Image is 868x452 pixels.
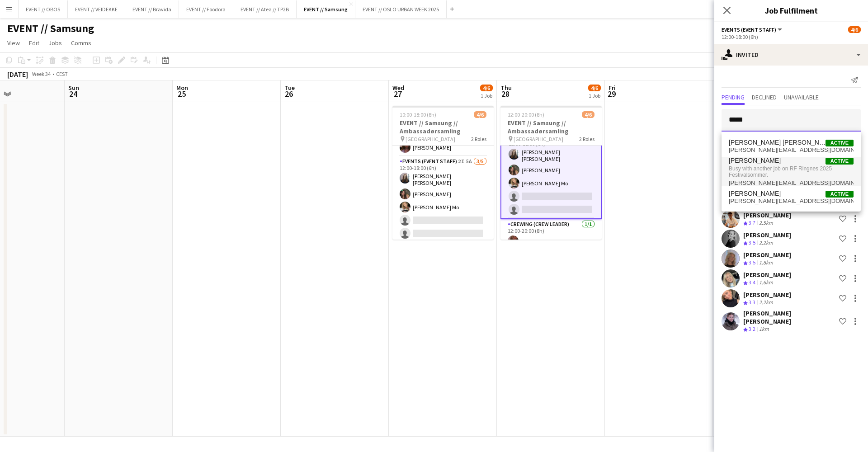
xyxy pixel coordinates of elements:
div: 1km [757,325,771,333]
div: 12:00-18:00 (6h) [722,33,861,40]
div: [PERSON_NAME] [743,271,791,279]
span: Events (Event Staff) [722,26,776,33]
div: 1 Job [481,92,492,99]
a: Comms [67,37,95,49]
span: Jobs [48,39,62,47]
span: 28 [499,89,512,99]
button: EVENT // Bravida [125,0,179,18]
h3: Job Fulfilment [714,5,868,16]
app-card-role: Events (Event Staff)9I4A3/512:00-18:00 (6h)[PERSON_NAME] [PERSON_NAME][PERSON_NAME][PERSON_NAME] Mo [500,132,602,219]
h3: EVENT // Samsung // Ambassadørsamling [500,119,602,135]
span: Active [826,191,854,198]
h1: EVENT // Samsung [7,22,94,35]
div: 1.8km [757,259,775,267]
span: 24 [67,89,79,99]
a: Edit [25,37,43,49]
span: 4/6 [480,85,493,91]
div: [PERSON_NAME] [743,211,791,219]
span: 12:00-20:00 (8h) [508,111,544,118]
button: EVENT // VEIDEKKE [68,0,125,18]
div: [DATE] [7,70,28,79]
span: 3.3 [749,299,755,306]
div: 1 Job [589,92,600,99]
span: Tue [284,84,295,92]
span: Comms [71,39,91,47]
div: [PERSON_NAME] [PERSON_NAME] [743,309,835,325]
button: EVENT // OBOS [19,0,68,18]
span: 29 [607,89,616,99]
span: 3.4 [749,279,755,286]
span: Mon [176,84,188,92]
button: EVENT // Atea // TP2B [233,0,297,18]
span: [GEOGRAPHIC_DATA] [406,136,455,142]
button: EVENT // Samsung [297,0,355,18]
span: 4/6 [474,111,486,118]
div: [PERSON_NAME] [743,291,791,299]
button: EVENT // OSLO URBAN WEEK 2025 [355,0,447,18]
span: Declined [752,94,777,100]
span: 27 [391,89,404,99]
span: 3.5 [749,259,755,266]
span: Fri [609,84,616,92]
span: 2 Roles [579,136,594,142]
span: Week 34 [30,71,52,77]
span: Edit [29,39,39,47]
div: 2.5km [757,219,775,227]
span: jennymrandersen@gmail.com [729,146,854,154]
span: View [7,39,20,47]
span: Jenny Marie Ragnhild Andersen [729,139,826,146]
div: CEST [56,71,68,77]
span: 25 [175,89,188,99]
span: jenny.immerstein@gmail.com [729,198,854,205]
span: Active [826,158,854,165]
h3: EVENT // Samsung // Ambassadørsamling [392,119,494,135]
div: Invited [714,44,868,66]
a: Jobs [45,37,66,49]
span: Wed [392,84,404,92]
div: [PERSON_NAME] [743,251,791,259]
span: Unavailable [784,94,819,100]
span: [GEOGRAPHIC_DATA] [514,136,563,142]
div: 2.2km [757,299,775,306]
button: Events (Event Staff) [722,26,783,33]
div: 2.2km [757,239,775,247]
span: Thu [500,84,512,92]
span: 10:00-18:00 (8h) [400,111,436,118]
app-card-role: Crewing (Crew Leader)1/112:00-20:00 (8h)[PERSON_NAME] [500,219,602,250]
a: View [4,37,24,49]
span: Sun [68,84,79,92]
span: 4/6 [588,85,601,91]
span: 3.5 [749,239,755,246]
span: 26 [283,89,295,99]
span: 3.2 [749,325,755,332]
span: Jenny Immerstein [729,190,781,198]
span: 3.7 [749,219,755,226]
button: EVENT // Foodora [179,0,233,18]
span: Busy with another job on RF Ringnes 2025 Festivalsommer. [729,165,854,179]
span: 4/6 [848,26,861,33]
span: jenny.be04@hotmail.com [729,179,854,187]
div: [PERSON_NAME] [743,231,791,239]
span: Pending [722,94,745,100]
span: 2 Roles [471,136,486,142]
span: 4/6 [582,111,594,118]
app-card-role: Events (Event Staff)2I5A3/512:00-18:00 (6h)[PERSON_NAME] [PERSON_NAME][PERSON_NAME][PERSON_NAME] Mo [392,156,494,242]
div: 1.6km [757,279,775,287]
app-job-card: 12:00-20:00 (8h)4/6EVENT // Samsung // Ambassadørsamling [GEOGRAPHIC_DATA]2 RolesEvents (Event St... [500,106,602,240]
app-job-card: 10:00-18:00 (8h)4/6EVENT // Samsung // Ambassadørsamling [GEOGRAPHIC_DATA]2 RolesCrewing (Crew Le... [392,106,494,240]
span: Jenny Bjerkan Ellingstad [729,157,781,165]
span: Active [826,140,854,146]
